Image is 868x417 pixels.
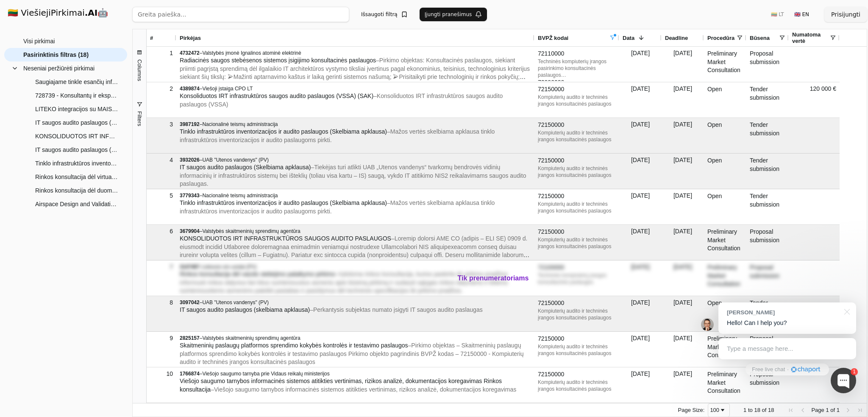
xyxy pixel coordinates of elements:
[704,296,746,331] div: Open
[180,228,200,234] span: 3679904
[704,154,746,189] div: Open
[746,296,789,331] div: Tender submission
[35,143,119,156] span: IT saugos audito paslaugos (Skelbiama apklausa)
[845,407,851,414] div: Next Page
[746,260,789,296] div: Proposal submission
[180,164,311,171] span: IT saugos audito paslaugos (Skelbiama apklausa)
[180,335,200,341] span: 2825157
[665,35,688,41] span: Deadline
[619,47,662,82] div: [DATE]
[538,370,616,379] div: 72150000
[619,189,662,224] div: [DATE]
[538,308,616,321] div: Kompiuterių audito ir techninės įrangos konsultacinės paslaugos
[538,299,616,308] div: 72150000
[851,368,858,375] div: 1
[619,154,662,189] div: [DATE]
[180,378,502,393] span: Viešojo saugumo tarnybos informacinės sistemos atitikties vertinimas, rizikos analizė, dokumentac...
[85,8,98,18] strong: .AI
[202,371,329,377] span: Viešojo saugumo tarnyba prie Vidaus reikalų ministerijos
[180,342,408,349] span: Skaitmeninių paslaugų platformos sprendimo kokybės kontrolės ir testavimo paslaugos
[538,58,616,78] div: Techninės kompiuterių įrangos pasirinkimo konsultacinės paslaugos
[746,82,789,118] div: Tender submission
[704,189,746,224] div: Open
[35,76,119,88] span: Saugiajame tinkle esančių informacinių išteklių audito paslaugos
[789,8,814,21] button: 🇬🇧 EN
[180,35,201,41] span: Pirkėjas
[180,50,200,56] span: 4732472
[35,184,119,197] span: Rinkos konsultacija dėl duomenų ir interneto perdavimo paslaugų pirkimo
[538,165,616,179] div: Kompiuterių audito ir techninės įrangos konsultacinės paslaugos
[538,335,616,343] div: 72150000
[180,57,376,64] span: Radiacinės saugos stebėsenos sistemos įsigijimo konsultacinės paslaugos
[704,332,746,367] div: Preliminary Market Consultation
[619,118,662,153] div: [DATE]
[826,407,829,413] span: 1
[704,225,746,260] div: Preliminary Market Consultation
[180,235,391,242] span: KONSOLIDUOTOS IRT INFRASTRUKTŪROS SAUGOS AUDITO PASLAUGOS
[180,306,310,313] span: IT saugos audito paslaugos (skelbiama apklausa)
[23,62,95,75] span: Neseniai peržiūrėti pirkimai
[538,78,616,87] div: 72000000
[538,35,568,41] span: BVPŽ kodai
[811,407,824,413] span: Page
[180,164,526,187] span: – Tiekėjas turi atlikti UAB „Utenos vandenys“ tvarkomų bendrovės vidinių informacinių ir infrastr...
[746,225,789,260] div: Proposal submission
[857,407,863,414] div: Last Page
[787,407,794,414] div: First Page
[310,306,483,313] span: – Perkantysis subjektas numato įsigyti IT saugos audito paslaugas
[180,342,524,365] span: – Pirkimo objektas – Skaitmeninių paslaugų platformos sprendimo kokybės kontrolės ir testavimo pa...
[180,299,531,306] div: –
[762,407,767,413] span: of
[150,154,173,166] div: 4
[538,121,616,129] div: 72150000
[538,85,616,94] div: 72150000
[538,343,616,357] div: Kompiuterių audito ir techninės įrangos konsultacinės paslaugos
[180,85,531,92] div: –
[538,228,616,236] div: 72150000
[662,189,704,224] div: [DATE]
[538,129,616,143] div: Kompiuterių audito ir techninės įrangos konsultacinės paslaugos
[23,48,89,61] span: Pasirinktinis filtras (18)
[619,296,662,331] div: [DATE]
[150,368,173,380] div: 10
[180,92,373,99] span: Konsoliduotos IRT infrastruktūros saugos audito paslaugos (VSSA) (SAK)
[35,116,119,129] span: IT saugos audito paslaugos (skelbiama apklausa)
[23,35,55,48] span: Visi pirkimai
[538,201,616,214] div: Kompiuterių audito ir techninės įrangos konsultacinės paslaugos
[180,128,495,143] span: – Mažos vertės skelbiama apklausa tinklo infrastruktūros inventorizacijos ir audito paslaugoms pi...
[202,264,256,270] span: Lietuvos oro uostai (PV)
[619,367,662,403] div: [DATE]
[707,35,734,41] span: Procedūra
[750,35,770,41] span: Būsena
[619,260,662,296] div: [DATE]
[789,82,840,118] div: 120 000 €
[746,364,829,375] a: Free live chat·
[787,366,789,374] div: ·
[710,407,719,413] div: 100
[830,407,835,413] span: of
[35,171,119,183] span: Rinkos konsultacija dėl virtualių 3D ekspozicinių patirčių sukūrimo su interaktyviais 3D eksponatais
[136,59,142,81] span: Columns
[202,335,300,341] span: Valstybės skaitmeninių sprendimų agentūra
[35,157,119,170] span: Tinklo infrastruktūros inventorizacijos ir audito paslaugos (Skelbiama apklausa)
[180,199,495,215] span: – Mažos vertės skelbiama apklausa tinklo infrastruktūros inventorizacijos ir audito paslaugoms pi...
[211,386,516,393] span: – Viešojo saugumo tarnybos informacinės sistemos atitikties vertinimas, rizikos analizė, dokument...
[704,82,746,118] div: Open
[662,154,704,189] div: [DATE]
[180,271,335,277] span: Rinkos konsultacija dėl vaizdo stebėjimo palaikymo pirkimo
[180,271,508,294] span: – Vykdoma rinkos konsultacija, kurios paskirtis iki pirkimo pradžios informuoti rinkos dalyvius b...
[727,308,839,316] div: [PERSON_NAME]
[746,118,789,153] div: Tender submission
[150,47,173,59] div: 1
[180,86,200,92] span: 4389874
[662,296,704,331] div: [DATE]
[35,103,119,115] span: LITEKO integracijos su MAIS realizacijos bei LITEKO funkcionalumų vystymo paslaugos
[180,50,531,56] div: –
[180,121,531,128] div: –
[662,367,704,403] div: [DATE]
[799,407,806,414] div: Previous Page
[180,335,531,341] div: –
[538,272,616,285] div: Techninės kompiuterių įrangos konsultacinės paslaugos
[538,236,616,250] div: Kompiuterių audito ir techninės įrangos konsultacinės paslaugos
[752,366,785,374] span: Free live chat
